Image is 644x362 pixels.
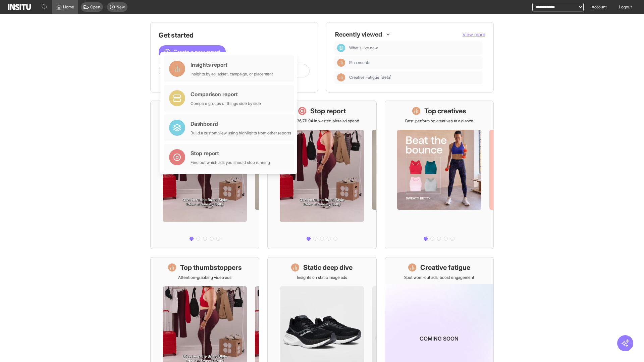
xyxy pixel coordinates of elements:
h1: Stop report [310,106,346,116]
p: Insights on static image ads [297,275,347,280]
div: Dashboard [191,120,291,128]
div: Stop report [191,149,270,157]
span: View more [463,32,485,37]
a: Top creativesBest-performing creatives at a glance [385,101,494,249]
button: View more [463,31,485,38]
span: Placements [349,60,480,65]
span: Placements [349,60,370,65]
span: New [116,4,125,10]
div: Insights by ad, adset, campaign, or placement [191,71,273,77]
h1: Top creatives [424,106,466,116]
div: Find out which ads you should stop running [191,160,270,165]
h1: Static deep dive [303,263,353,272]
div: Build a custom view using highlights from other reports [191,130,291,136]
div: Insights [337,73,345,81]
a: Stop reportSave £36,711.94 in wasted Meta ad spend [267,101,376,249]
div: Insights [337,59,345,67]
p: Save £36,711.94 in wasted Meta ad spend [285,118,359,124]
div: Insights report [191,61,273,69]
h1: Get started [159,31,310,40]
div: Dashboard [337,44,345,52]
h1: Top thumbstoppers [180,263,242,272]
span: What's live now [349,45,480,51]
span: Creative Fatigue [Beta] [349,75,480,80]
div: Compare groups of things side by side [191,101,261,106]
span: Open [90,4,100,10]
p: Best-performing creatives at a glance [405,118,473,124]
img: Logo [8,4,31,10]
a: What's live nowSee all active ads instantly [150,101,259,249]
div: Comparison report [191,90,261,98]
span: What's live now [349,45,378,51]
span: Home [63,4,74,10]
span: Create a new report [173,48,220,56]
button: Create a new report [159,45,226,59]
span: Creative Fatigue [Beta] [349,75,391,80]
p: Attention-grabbing video ads [178,275,231,280]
